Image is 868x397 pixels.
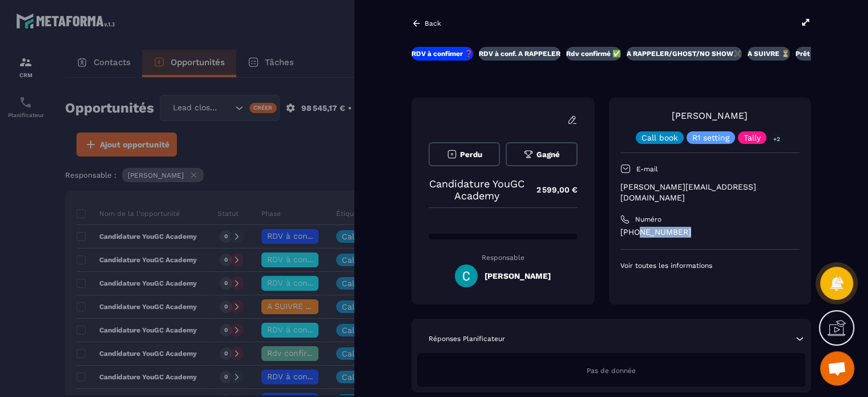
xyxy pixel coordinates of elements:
p: A SUIVRE ⏳ [748,49,790,58]
p: Voir toutes les informations [620,261,800,270]
p: R1 setting [692,134,729,142]
p: Candidature YouGC Academy [429,178,525,202]
p: Call book [641,134,678,142]
p: RDV à confimer ❓ [411,49,473,58]
span: Pas de donnée [587,367,636,375]
h5: [PERSON_NAME] [485,271,551,280]
p: Réponses Planificateur [429,334,505,343]
span: Gagné [536,150,560,159]
p: Numéro [635,215,661,224]
p: Back [425,19,441,27]
p: Prêt à acheter 🎰 [796,49,853,58]
span: Perdu [460,150,482,159]
p: [PHONE_NUMBER] [620,227,800,238]
p: [PERSON_NAME][EMAIL_ADDRESS][DOMAIN_NAME] [620,182,800,203]
button: Gagné [506,142,577,166]
p: Responsable [429,254,578,262]
button: Perdu [429,142,500,166]
p: 2 599,00 € [525,179,578,201]
p: Rdv confirmé ✅ [566,49,621,58]
a: [PERSON_NAME] [672,110,748,121]
p: Tally [744,134,761,142]
p: A RAPPELER/GHOST/NO SHOW✖️ [627,49,742,58]
p: E-mail [636,165,658,174]
div: Ouvrir le chat [820,351,854,386]
p: +2 [769,133,784,145]
p: RDV à conf. A RAPPELER [479,49,560,58]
